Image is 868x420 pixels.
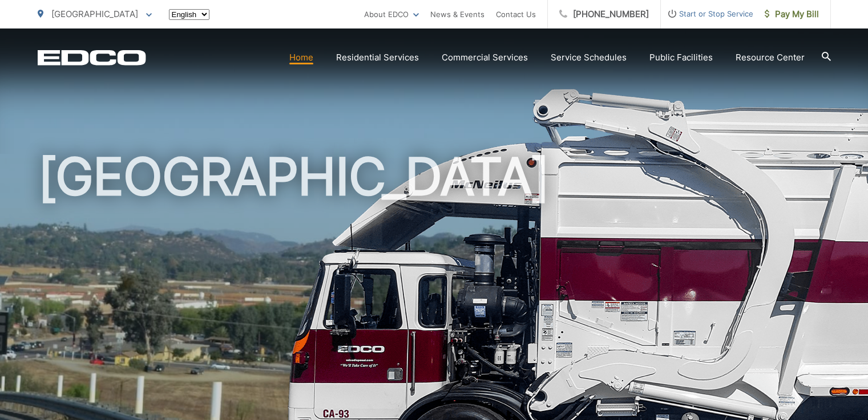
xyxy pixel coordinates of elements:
[289,51,313,64] a: Home
[169,9,209,20] select: Select a language
[38,50,146,66] a: EDCD logo. Return to the homepage.
[496,7,536,21] a: Contact Us
[649,51,713,64] a: Public Facilities
[736,51,805,64] a: Resource Center
[51,9,138,19] span: [GEOGRAPHIC_DATA]
[442,51,528,64] a: Commercial Services
[430,7,485,21] a: News & Events
[336,51,419,64] a: Residential Services
[765,7,819,21] span: Pay My Bill
[364,7,419,21] a: About EDCO
[551,51,627,64] a: Service Schedules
